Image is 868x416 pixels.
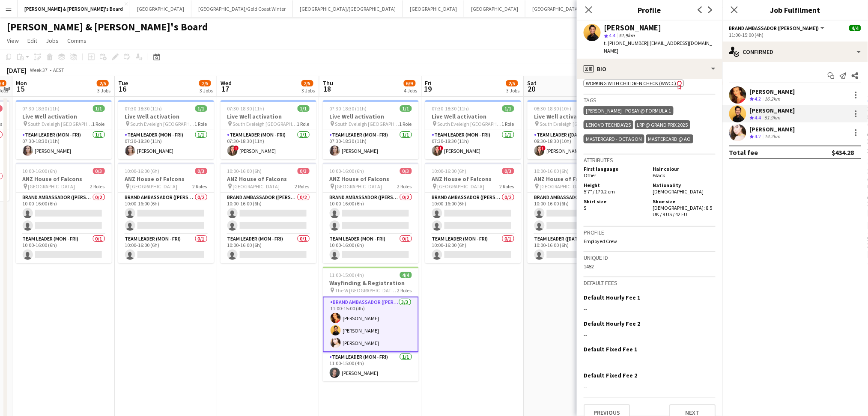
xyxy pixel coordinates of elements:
[646,134,693,143] div: Mastercard @ AO
[653,182,716,188] h5: Nationality
[293,0,403,17] button: [GEOGRAPHIC_DATA]/[GEOGRAPHIC_DATA]
[729,148,758,157] div: Total fee
[584,383,716,390] div: --
[130,0,191,17] button: [GEOGRAPHIC_DATA]
[584,320,641,327] h3: Default Hourly Fee 2
[722,4,868,15] h3: Job Fulfilment
[653,205,713,217] span: [DEMOGRAPHIC_DATA]: 8.5 UK / 9 US / 42 EU
[464,0,525,17] button: [GEOGRAPHIC_DATA]
[584,229,716,236] h3: Profile
[584,305,716,313] div: --
[584,106,674,115] div: [PERSON_NAME] - Posay @ Formula 1
[832,148,854,157] div: $434.28
[763,133,782,140] div: 14.2km
[584,294,641,301] h3: Default Hourly Fee 1
[729,32,861,38] div: 11:00-15:00 (4h)
[729,25,826,31] button: Brand Ambassador ([PERSON_NAME])
[604,24,662,32] div: [PERSON_NAME]
[755,95,761,102] span: 4.2
[584,263,716,270] div: 1452
[584,120,633,129] div: Lenovo TechDay25
[750,107,795,114] div: [PERSON_NAME]
[584,156,716,164] h3: Attributes
[584,172,597,178] span: Other
[763,114,782,122] div: 51.9km
[584,134,644,143] div: Mastercard - Octagon
[729,25,819,31] span: Brand Ambassador (Mon - Fri)
[750,88,795,95] div: [PERSON_NAME]
[755,114,761,121] span: 4.4
[750,125,795,133] div: [PERSON_NAME]
[584,198,646,205] h5: Shirt size
[577,4,722,15] h3: Profile
[586,80,677,86] span: Working With Children Check (WWCC)
[584,371,638,379] h3: Default Fixed Fee 2
[577,59,722,79] div: Bio
[584,345,638,353] h3: Default Fixed Fee 1
[653,166,716,172] h5: Hair colour
[584,188,615,195] span: 5'7" / 170.2 cm
[617,32,637,39] span: 51.9km
[584,205,586,211] span: S
[584,279,716,287] h3: Default fees
[191,0,293,17] button: [GEOGRAPHIC_DATA]/Gold Coast Winter
[584,166,646,172] h5: First language
[584,182,646,188] h5: Height
[584,238,716,244] p: Employed Crew
[722,42,868,62] div: Confirmed
[18,0,130,17] button: [PERSON_NAME] & [PERSON_NAME]'s Board
[525,0,587,17] button: [GEOGRAPHIC_DATA]
[604,40,713,54] span: | [EMAIL_ADDRESS][DOMAIN_NAME]
[584,357,716,364] div: --
[584,331,716,339] div: --
[584,96,716,104] h3: Tags
[763,95,782,103] div: 16.2km
[609,32,616,39] span: 4.4
[584,254,716,261] h3: Unique ID
[849,25,861,31] span: 4/4
[635,120,690,129] div: LRP @ Grand Prix 2025
[653,188,704,195] span: [DEMOGRAPHIC_DATA]
[653,198,716,205] h5: Shoe size
[403,0,464,17] button: [GEOGRAPHIC_DATA]
[653,172,665,178] span: Black
[604,40,649,46] span: t. [PHONE_NUMBER]
[755,133,761,140] span: 4.2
